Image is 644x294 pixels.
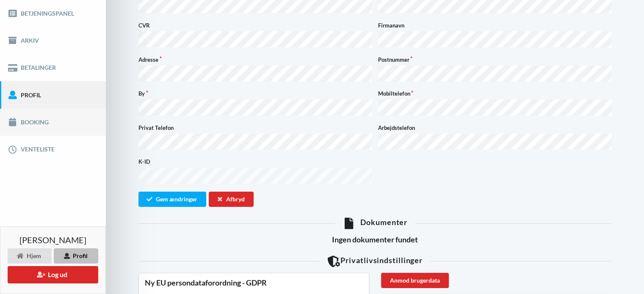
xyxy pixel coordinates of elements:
[19,236,86,244] span: [PERSON_NAME]
[138,89,372,98] label: By
[138,21,372,30] label: CVR
[54,248,98,264] div: Profil
[381,273,449,288] div: Anmod brugerdata
[8,248,52,264] div: Hjem
[378,124,612,132] label: Arbejdstelefon
[138,235,611,245] h3: Ingen dokumenter fundet
[378,89,612,98] label: Mobiltelefon
[378,21,612,30] label: Firmanavn
[138,256,611,267] div: Privatlivsindstillinger
[138,55,372,64] label: Adresse
[138,157,372,166] label: K-ID
[8,266,98,283] button: Log ud
[378,55,612,64] label: Postnummer
[138,124,372,132] label: Privat Telefon
[209,192,254,207] div: Afbryd
[138,217,611,229] div: Dokumenter
[145,278,363,288] div: Ny EU persondataforordning - GDPR
[138,192,206,207] button: Gem ændringer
